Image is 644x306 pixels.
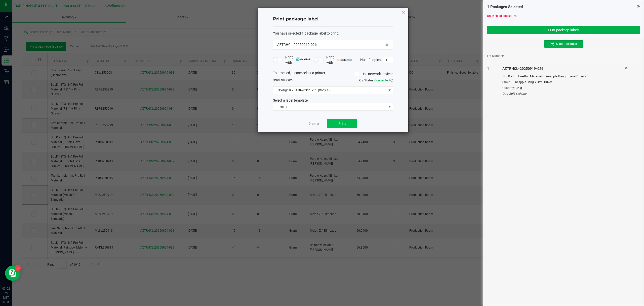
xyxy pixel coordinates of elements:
[273,87,387,94] span: ZDesigner ZD410-203dpi ZPL (Copy 1)
[502,91,625,96] div: DC / Bulk Sellable
[273,78,293,82] span: Send to:
[327,119,357,128] button: Print
[277,42,317,47] span: AZTRHCL-20250919-026
[359,78,393,82] span: QZ Status:
[502,80,511,84] span: Strain:
[273,31,338,35] span: You have selected 1 package label to print
[326,55,352,65] span: Print with
[360,57,381,62] span: No. of copies
[487,14,516,18] a: Unselect all packages
[15,265,21,271] iframe: Resource center unread badge
[502,74,625,79] div: BULK - Inf. Pre-Roll Material (Pineapple Bang x Devil Driver)
[285,55,311,65] span: Print with
[273,16,393,22] h4: Print package label
[512,80,552,84] span: Pineapple Bang x Devil Driver
[516,86,522,90] span: 35 g
[273,103,387,110] span: Default
[273,31,393,36] div: :
[309,121,319,126] a: Dismiss
[337,59,352,61] img: bartender.png
[269,70,397,78] div: To proceed, please select a printer.
[374,78,390,82] span: Connected
[280,78,290,82] span: label(s)
[296,57,311,61] img: mark_magic_cybra.png
[487,54,504,58] span: Lot Number:
[5,266,20,281] iframe: Resource center
[355,71,393,77] label: Use network devices
[269,98,397,103] div: Select a label template.
[487,26,640,34] button: Print package labels
[338,121,346,126] span: Print
[487,67,489,71] span: 1
[556,42,577,46] span: Scan Packages
[502,66,625,71] div: AZTRHCL-20250919-026
[502,86,515,90] span: Quantity:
